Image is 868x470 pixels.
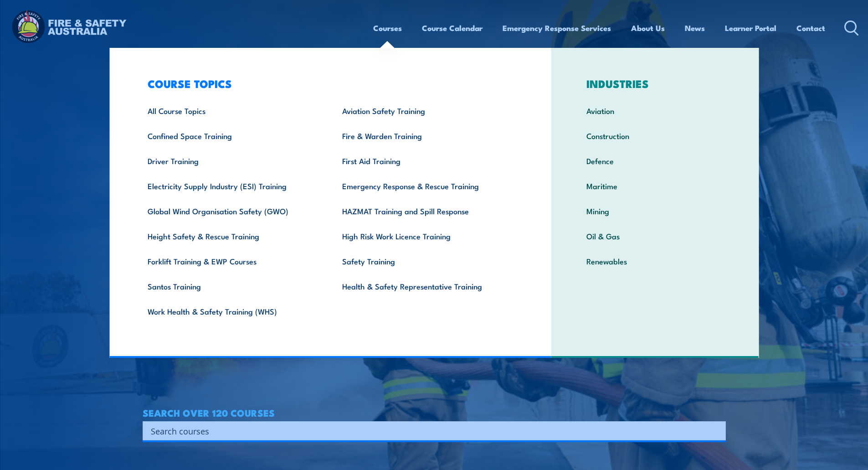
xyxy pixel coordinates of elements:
[503,16,611,40] a: Emergency Response Services
[134,248,328,274] a: Forklift Training & EWP Courses
[572,223,738,248] a: Oil & Gas
[572,98,738,123] a: Aviation
[796,16,825,40] a: Contact
[134,123,328,148] a: Confined Space Training
[328,198,523,223] a: HAZMAT Training and Spill Response
[134,198,328,223] a: Global Wind Organisation Safety (GWO)
[710,424,723,437] button: Search magnifier button
[373,16,402,40] a: Courses
[725,16,776,40] a: Learner Portal
[572,173,738,198] a: Maritime
[328,223,523,248] a: High Risk Work Licence Training
[572,198,738,223] a: Mining
[328,123,523,148] a: Fire & Warden Training
[572,77,738,90] h3: INDUSTRIES
[151,424,706,438] input: Search input
[572,248,738,274] a: Renewables
[328,173,523,198] a: Emergency Response & Rescue Training
[153,424,708,437] form: Search form
[134,274,328,299] a: Santos Training
[572,148,738,173] a: Defence
[422,16,483,40] a: Course Calendar
[328,248,523,274] a: Safety Training
[134,299,328,324] a: Work Health & Safety Training (WHS)
[134,77,523,90] h3: COURSE TOPICS
[631,16,665,40] a: About Us
[328,148,523,173] a: First Aid Training
[143,408,726,418] h4: SEARCH OVER 120 COURSES
[134,148,328,173] a: Driver Training
[134,98,328,123] a: All Course Topics
[328,274,523,299] a: Health & Safety Representative Training
[328,98,523,123] a: Aviation Safety Training
[685,16,705,40] a: News
[134,223,328,248] a: Height Safety & Rescue Training
[134,173,328,198] a: Electricity Supply Industry (ESI) Training
[572,123,738,148] a: Construction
